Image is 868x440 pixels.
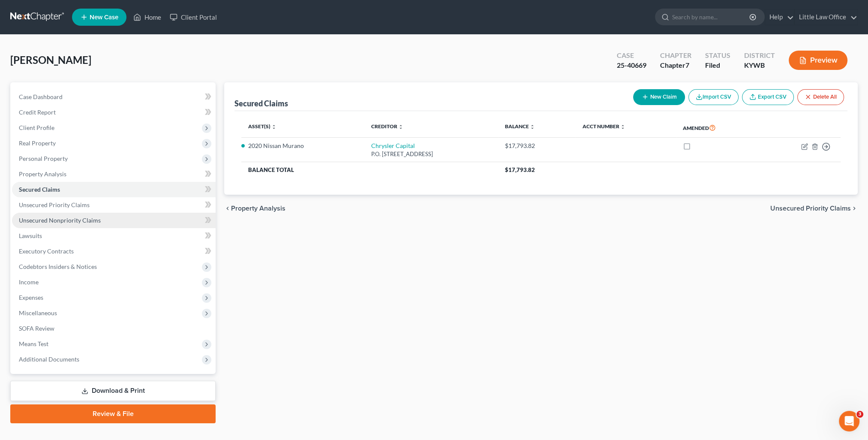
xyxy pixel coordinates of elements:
div: District [744,51,775,60]
div: Secured Claims [234,98,288,108]
div: Chapter [660,60,691,70]
button: Preview [789,51,847,70]
span: New Case [90,14,118,21]
div: 25-40669 [617,60,646,70]
span: Additional Documents [19,356,79,363]
div: Chapter [660,51,691,60]
a: Secured Claims [12,182,216,197]
div: Status [705,51,730,60]
span: Expenses [19,294,43,301]
a: Home [129,9,165,25]
span: 3 [856,411,863,418]
a: Executory Contracts [12,244,216,259]
input: Search by name... [672,9,751,25]
span: $17,793.82 [505,166,535,173]
a: Unsecured Nonpriority Claims [12,213,216,228]
div: $17,793.82 [505,142,569,150]
div: Case [617,51,646,60]
i: unfold_more [271,124,276,130]
span: Property Analysis [19,170,66,178]
i: unfold_more [398,124,403,130]
a: Credit Report [12,105,216,120]
span: Codebtors Insiders & Notices [19,263,97,270]
span: Real Property [19,139,56,147]
a: SOFA Review [12,321,216,336]
span: Secured Claims [19,186,60,193]
th: Balance Total [241,162,498,178]
a: Property Analysis [12,166,216,182]
span: Case Dashboard [19,93,63,100]
a: Creditor unfold_more [371,123,403,130]
span: 7 [685,61,689,69]
div: Filed [705,60,730,70]
span: Executory Contracts [19,247,74,255]
iframe: Intercom live chat [839,411,859,431]
div: KYWB [744,60,775,70]
button: Delete All [797,89,844,105]
a: Help [765,9,794,25]
a: Balance unfold_more [505,123,535,130]
span: Client Profile [19,124,54,131]
span: SOFA Review [19,325,54,332]
i: unfold_more [530,124,535,130]
a: Chrysler Capital [371,142,415,149]
a: Review & File [10,404,216,423]
span: Personal Property [19,155,68,162]
a: Asset(s) unfold_more [248,123,276,130]
div: P.O. [STREET_ADDRESS] [371,150,491,158]
a: Little Law Office [795,9,857,25]
span: Unsecured Priority Claims [770,205,851,212]
i: unfold_more [620,124,625,130]
button: chevron_left Property Analysis [224,205,285,212]
button: Unsecured Priority Claims chevron_right [770,205,858,212]
i: chevron_right [851,205,858,212]
a: Unsecured Priority Claims [12,197,216,213]
a: Download & Print [10,381,216,401]
span: Unsecured Nonpriority Claims [19,217,101,224]
i: chevron_left [224,205,231,212]
span: Property Analysis [231,205,285,212]
span: Lawsuits [19,232,42,239]
span: [PERSON_NAME] [10,54,91,66]
span: Credit Report [19,108,56,116]
a: Case Dashboard [12,89,216,105]
th: Amended [676,118,759,138]
span: Means Test [19,340,48,347]
a: Export CSV [742,89,794,105]
span: Income [19,278,39,286]
span: Unsecured Priority Claims [19,201,90,208]
span: Miscellaneous [19,309,57,316]
button: Import CSV [688,89,739,105]
li: 2020 Nissan Murano [248,142,357,150]
a: Acct Number unfold_more [583,123,625,130]
a: Lawsuits [12,228,216,244]
a: Client Portal [165,9,221,25]
button: New Claim [633,89,685,105]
